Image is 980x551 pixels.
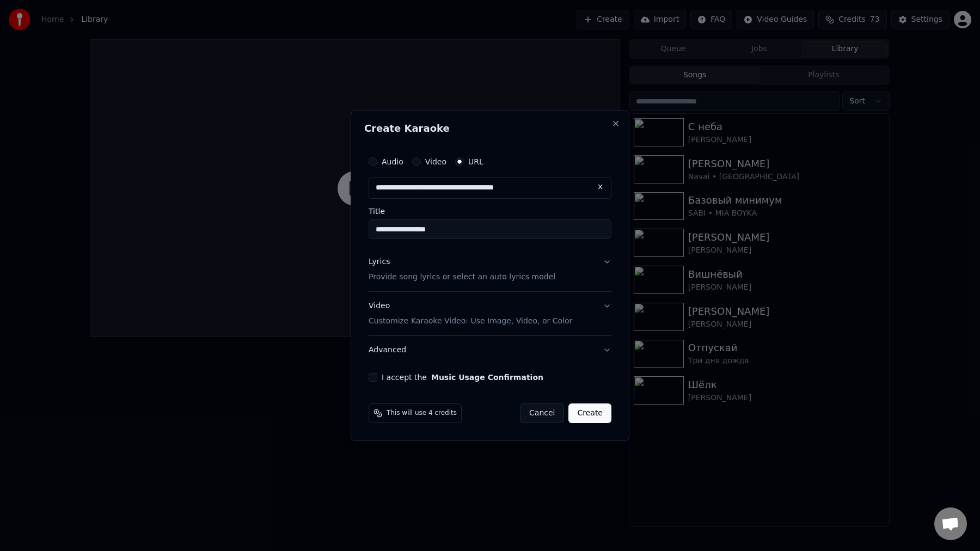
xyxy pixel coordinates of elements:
button: Cancel [520,403,564,423]
span: This will use 4 credits [387,409,457,418]
label: I accept the [382,374,543,381]
button: Advanced [369,336,611,364]
label: Title [369,207,611,215]
h2: Create Karaoke [364,124,616,133]
div: Video [369,301,572,327]
label: URL [468,158,483,166]
div: Lyrics [369,256,390,267]
label: Audio [382,158,403,166]
button: VideoCustomize Karaoke Video: Use Image, Video, or Color [369,292,611,335]
button: Create [568,403,611,423]
p: Customize Karaoke Video: Use Image, Video, or Color [369,316,572,327]
label: Video [425,158,446,166]
p: Provide song lyrics or select an auto lyrics model [369,272,555,283]
button: LyricsProvide song lyrics or select an auto lyrics model [369,248,611,291]
button: I accept the [431,374,543,381]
